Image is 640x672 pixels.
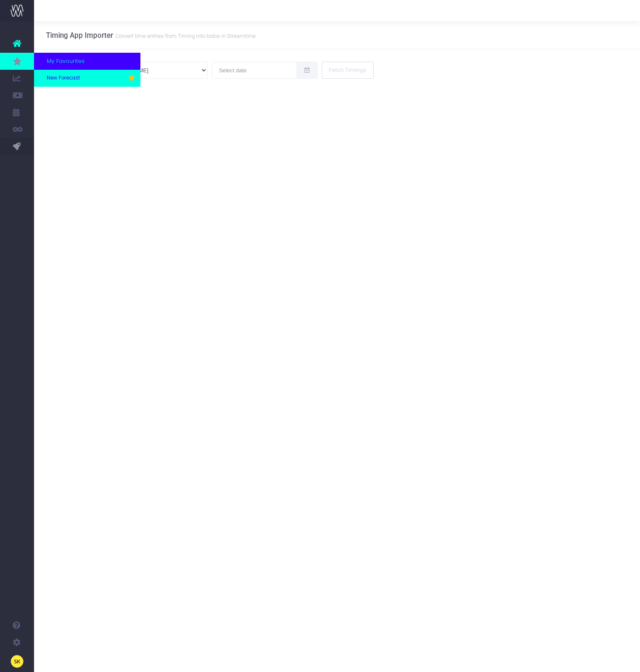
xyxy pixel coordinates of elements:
[212,62,297,79] input: Select date
[47,74,80,82] span: New Forecast
[46,31,257,40] h3: Timing App Importer
[322,62,374,79] button: Fetch Timings
[11,655,23,668] img: images/default_profile_image.png
[113,31,257,40] small: Convert time entries from Timing into todos in Streamtime.
[34,70,140,87] a: New Forecast
[47,57,85,65] span: My Favourites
